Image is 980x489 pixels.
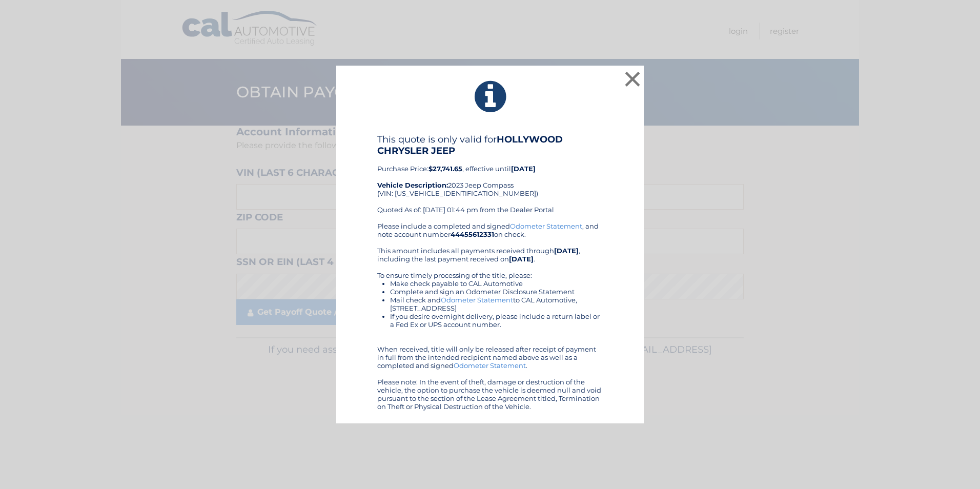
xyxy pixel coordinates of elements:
[509,255,534,263] b: [DATE]
[377,134,603,222] div: Purchase Price: , effective until 2023 Jeep Compass (VIN: [US_VEHICLE_IDENTIFICATION_NUMBER]) Quo...
[511,165,536,173] b: [DATE]
[377,222,603,411] div: Please include a completed and signed , and note account number on check. This amount includes al...
[390,279,603,288] li: Make check payable to CAL Automotive
[622,69,643,89] button: ×
[390,312,603,329] li: If you desire overnight delivery, please include a return label or a Fed Ex or UPS account number.
[390,296,603,312] li: Mail check and to CAL Automotive, [STREET_ADDRESS]
[510,222,582,230] a: Odometer Statement
[377,181,448,189] strong: Vehicle Description:
[428,165,462,173] b: $27,741.65
[377,134,603,156] h4: This quote is only valid for
[377,134,563,156] b: HOLLYWOOD CHRYSLER JEEP
[441,296,513,304] a: Odometer Statement
[454,361,526,370] a: Odometer Statement
[451,230,494,238] b: 44455612331
[390,288,603,296] li: Complete and sign an Odometer Disclosure Statement
[554,247,579,255] b: [DATE]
